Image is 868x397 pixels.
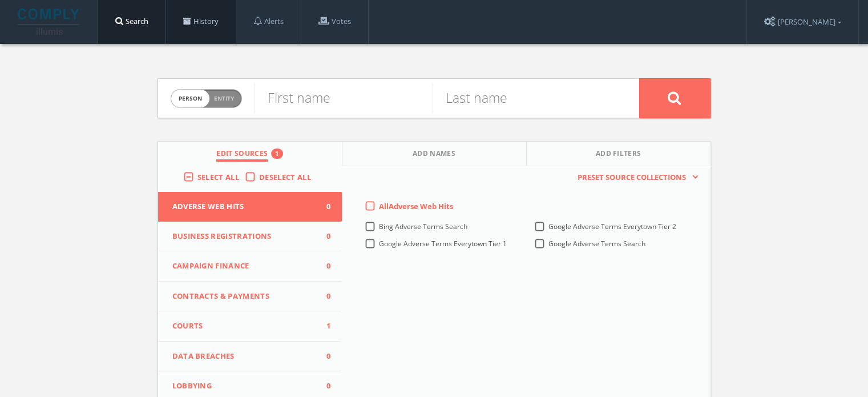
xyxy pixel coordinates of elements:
button: Add Names [342,142,527,166]
button: Adverse Web Hits0 [158,192,342,222]
button: Contracts & Payments0 [158,282,342,312]
span: Bing Adverse Terms Search [379,222,467,231]
span: Adverse Web Hits [172,201,314,212]
span: Add Names [413,149,455,162]
span: 0 [313,260,330,272]
button: Edit Sources1 [158,142,342,166]
button: Data Breaches0 [158,342,342,372]
span: Data Breaches [172,351,314,362]
span: Entity [214,94,234,103]
span: Preset Source Collections [572,172,692,183]
span: 1 [313,320,330,332]
span: 0 [313,380,330,392]
span: Google Adverse Terms Everytown Tier 1 [379,239,507,248]
span: Google Adverse Terms Search [548,239,645,248]
span: Contracts & Payments [172,291,314,302]
span: Add Filters [596,149,641,162]
span: 0 [313,351,330,362]
img: illumis [18,9,82,35]
button: Courts1 [158,311,342,342]
button: Preset Source Collections [572,172,699,183]
span: Courts [172,320,314,332]
span: 0 [313,291,330,302]
span: Business Registrations [172,231,314,242]
button: Business Registrations0 [158,222,342,252]
span: Deselect All [259,172,311,182]
button: Add Filters [527,142,710,166]
span: 0 [313,201,330,212]
span: person [171,90,209,107]
span: Campaign Finance [172,260,314,272]
div: 1 [271,149,282,159]
span: 0 [313,231,330,242]
span: Google Adverse Terms Everytown Tier 2 [548,222,676,231]
span: Edit Sources [216,149,268,162]
span: Select All [197,172,239,182]
button: Campaign Finance0 [158,251,342,282]
span: Lobbying [172,380,314,392]
span: All Adverse Web Hits [379,201,453,211]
